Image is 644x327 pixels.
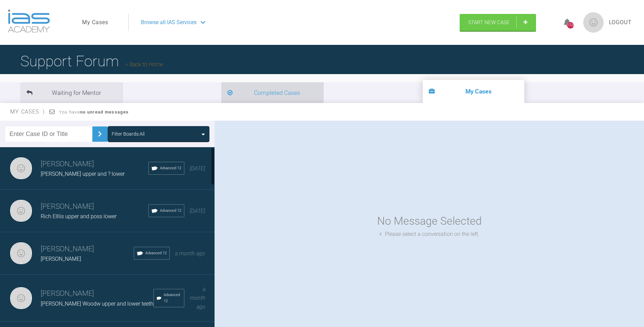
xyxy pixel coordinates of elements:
h3: [PERSON_NAME] [41,288,153,299]
span: a month ago [190,286,205,310]
span: Rich Elllis upper and poss lower [41,213,116,220]
span: [PERSON_NAME] [41,256,81,262]
span: Advanced 12 [160,165,181,171]
a: Start New Case [460,14,536,31]
span: [DATE] [190,165,205,172]
strong: no unread messages [80,109,129,115]
a: My Cases [82,18,108,27]
div: 1328 [567,22,574,29]
span: Browse all IAS Services [141,18,197,27]
li: Completed Cases [221,82,323,103]
h3: [PERSON_NAME] [41,243,134,255]
span: Advanced 12 [160,208,181,214]
img: chevronRight.28bd32b0.svg [94,128,105,139]
img: logo-light.3e3ef733.png [8,10,50,33]
h3: [PERSON_NAME] [41,201,148,212]
div: No Message Selected [377,212,482,230]
img: Neil Fearns [10,287,32,309]
h1: Support Forum [20,49,163,73]
span: a month ago [175,250,205,257]
img: profile.png [583,12,604,33]
span: [PERSON_NAME] upper and ? lower [41,171,125,177]
span: Start New Case [468,19,510,25]
a: Logout [609,18,632,27]
img: Neil Fearns [10,157,32,179]
img: Neil Fearns [10,242,32,264]
h3: [PERSON_NAME] [41,158,148,170]
span: My Cases [10,108,45,115]
a: Back to Home [126,61,163,68]
div: Filter Boards: All [112,130,145,138]
img: Neil Fearns [10,200,32,222]
span: You have [59,109,129,115]
div: Please select a conversation on the left. [380,230,479,239]
li: My Cases [423,80,525,103]
span: Advanced 12 [145,250,167,256]
input: Enter Case ID or Title [5,126,92,142]
span: [DATE] [190,208,205,214]
li: Waiting for Mentor [20,82,122,103]
span: [PERSON_NAME] Woodw upper and lower teeth [41,300,153,307]
span: Advanced 12 [164,292,181,304]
